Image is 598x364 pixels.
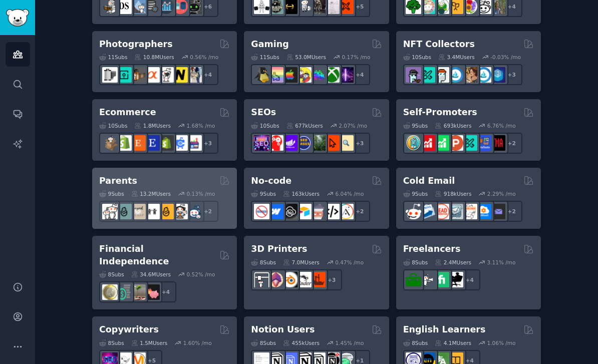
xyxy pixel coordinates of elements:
[324,135,340,151] img: GoogleSearchConsole
[448,135,463,151] img: ProductHunters
[462,67,477,83] img: CryptoArt
[448,204,463,219] img: coldemail
[296,135,312,151] img: SEO_cases
[158,135,174,151] img: reviewmyshopify
[406,67,421,83] img: NFTExchange
[116,67,132,83] img: streetphotography
[144,135,160,151] img: EtsySellers
[186,67,202,83] img: WeddingPhotography
[99,243,216,267] h2: Financial Independence
[102,284,118,300] img: UKPersonalFinance
[268,135,283,151] img: TechSEO
[487,259,516,266] div: 3.11 % /mo
[158,204,174,219] img: NewParents
[476,67,491,83] img: OpenseaMarket
[282,135,297,151] img: seogrowth
[130,135,146,151] img: Etsy
[321,269,342,290] div: + 3
[6,9,29,27] img: GummySearch logo
[131,271,171,278] div: 34.6M Users
[190,54,218,61] div: 0.56 % /mo
[403,243,461,255] h2: Freelancers
[296,272,312,287] img: ender3
[336,190,364,197] div: 6.04 % /mo
[282,204,297,219] img: NoCodeSaaS
[99,190,124,197] div: 9 Sub s
[403,323,486,336] h2: English Learners
[251,122,279,129] div: 10 Sub s
[197,64,218,85] div: + 4
[130,67,146,83] img: AnalogCommunity
[490,204,505,219] img: EmailOutreach
[254,204,269,219] img: nocode
[99,271,124,278] div: 8 Sub s
[403,38,475,51] h2: NFT Collectors
[338,204,354,219] img: Adalo
[99,323,159,336] h2: Copywriters
[99,339,124,346] div: 8 Sub s
[435,190,471,197] div: 918k Users
[251,106,276,119] h2: SEOs
[406,272,421,287] img: forhire
[130,284,146,300] img: Fire
[134,54,174,61] div: 10.8M Users
[158,67,174,83] img: canon
[434,67,449,83] img: NFTmarket
[434,204,449,219] img: LeadGeneration
[438,54,475,61] div: 3.4M Users
[99,54,127,61] div: 11 Sub s
[406,204,421,219] img: sales
[462,204,477,219] img: b2b_sales
[501,201,522,222] div: + 2
[254,135,269,151] img: SEO_Digital_Marketing
[338,135,354,151] img: The_SEO
[490,67,505,83] img: DigitalItems
[338,67,354,83] img: TwitchStreaming
[251,339,276,346] div: 8 Sub s
[435,259,471,266] div: 2.4M Users
[403,339,428,346] div: 8 Sub s
[155,281,176,302] div: + 4
[187,190,215,197] div: 0.13 % /mo
[99,122,127,129] div: 10 Sub s
[131,190,171,197] div: 13.2M Users
[420,272,435,287] img: freelance_forhire
[420,135,435,151] img: youtubepromotion
[310,204,326,219] img: nocodelowcode
[251,323,315,336] h2: Notion Users
[339,122,367,129] div: 2.07 % /mo
[403,190,428,197] div: 9 Sub s
[310,67,326,83] img: gamers
[462,135,477,151] img: alphaandbetausers
[324,67,340,83] img: XboxGamers
[254,272,269,287] img: 3Dprinting
[254,67,269,83] img: linux_gaming
[251,259,276,266] div: 8 Sub s
[172,204,188,219] img: parentsofmultiples
[403,259,428,266] div: 8 Sub s
[172,135,188,151] img: ecommercemarketing
[501,133,522,154] div: + 2
[435,122,471,129] div: 693k Users
[335,259,364,266] div: 0.47 % /mo
[102,67,118,83] img: analog
[487,190,516,197] div: 2.29 % /mo
[99,175,137,187] h2: Parents
[501,64,522,85] div: + 3
[403,175,455,187] h2: Cold Email
[487,339,516,346] div: 1.06 % /mo
[286,122,323,129] div: 677k Users
[403,122,428,129] div: 9 Sub s
[448,67,463,83] img: OpenSeaNFT
[403,106,477,119] h2: Self-Promoters
[459,269,480,290] div: + 4
[183,339,212,346] div: 1.60 % /mo
[102,204,118,219] img: daddit
[296,204,312,219] img: Airtable
[286,54,326,61] div: 53.0M Users
[283,259,320,266] div: 7.0M Users
[99,38,173,51] h2: Photographers
[406,135,421,151] img: AppIdeas
[268,272,283,287] img: 3Dmodeling
[251,243,307,255] h2: 3D Printers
